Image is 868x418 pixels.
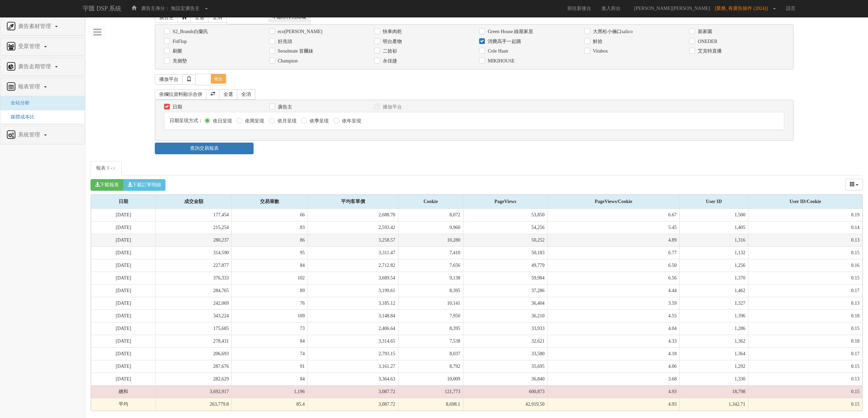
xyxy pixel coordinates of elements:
label: 依年呈現 [340,118,361,125]
td: 8,037 [398,347,463,360]
td: 36,840 [463,373,547,385]
td: 84 [232,335,308,347]
td: 9,138 [398,272,463,284]
td: 2,712.82 [308,259,398,272]
td: 1,256 [680,259,748,272]
div: User ID [680,195,748,208]
td: 33,580 [463,347,547,360]
label: 依季呈現 [308,118,329,125]
div: Cookie [398,195,463,208]
td: 10,141 [398,297,463,309]
td: 18,798 [680,385,748,398]
label: 新家園 [696,28,712,35]
div: Columns [845,179,863,190]
td: 1,196 [232,385,308,398]
td: 1,316 [680,234,748,246]
td: 3,148.84 [308,309,398,322]
td: 206,693 [156,347,232,360]
label: 二拾衫 [381,48,397,55]
label: Green House 綠屋家居 [486,28,533,35]
label: 快車肉乾 [381,28,402,35]
td: [DATE] [91,373,156,385]
td: 0.13 [748,373,862,385]
td: 282,629 [156,373,232,385]
div: User ID/Cookie [748,195,862,208]
label: Vitabox [591,48,608,55]
a: 全消 [237,89,255,100]
a: 媒體成本比 [5,114,35,119]
td: 35,695 [463,360,547,373]
td: 3.68 [547,373,679,385]
span: 無設定廣告主 [171,6,200,11]
a: 受眾管理 [5,41,80,52]
td: 4.89 [547,234,679,246]
td: 36,404 [463,297,547,309]
td: 1,364 [680,347,748,360]
td: 8,698.1 [398,398,463,410]
a: 查詢交易報表 [155,143,254,154]
td: 42,919.50 [463,398,547,410]
td: 1,327 [680,297,748,309]
label: 依日呈現 [211,118,232,125]
td: 0.15 [748,322,862,335]
td: 2,793.15 [308,347,398,360]
td: 84 [232,259,308,272]
td: 314,590 [156,246,232,259]
td: 74 [232,347,308,360]
label: 播放平台 [381,104,402,111]
td: 0.18 [748,335,862,347]
td: 6.50 [547,259,679,272]
td: 2,593.42 [308,221,398,234]
label: 充個墊 [171,58,187,64]
td: 3,161.27 [308,360,398,373]
td: 600,873 [463,385,547,398]
td: 0.15 [748,385,862,398]
div: PageViews [463,195,547,208]
td: 73 [232,322,308,335]
td: 263,779.8 [156,398,232,410]
span: 廣告素材管理 [16,23,54,29]
a: 系統管理 [5,130,80,141]
td: 85.4 [232,398,308,410]
td: 109 [232,309,308,322]
a: 全站分析 [5,100,30,105]
td: 平均 [91,398,156,410]
td: 3,311.47 [308,246,398,259]
td: 7,656 [398,259,463,272]
td: [DATE] [91,360,156,373]
td: 3,087.72 [308,385,398,398]
td: [DATE] [91,297,156,309]
td: 總和 [91,385,156,398]
label: 永佳捷 [381,58,397,64]
td: 0.19 [748,209,862,221]
label: 鮮拾 [591,38,602,45]
td: 1,330 [680,373,748,385]
td: 3,692,917 [156,385,232,398]
td: 1,342.71 [680,398,748,410]
td: 86 [232,234,308,246]
td: 1,462 [680,284,748,297]
td: 280,237 [156,234,232,246]
td: 3,314.65 [308,335,398,347]
div: 日期 [91,195,155,208]
td: 95 [232,246,308,259]
label: 消費高手一起購 [486,38,521,45]
td: 8,395 [398,284,463,297]
span: 報表管理 [16,84,43,89]
label: eco[PERSON_NAME] [276,28,323,35]
td: 9,960 [398,221,463,234]
td: 5.45 [547,221,679,234]
td: 2,406.64 [308,322,398,335]
td: 177,454 [156,209,232,221]
td: 89 [232,284,308,297]
span: 廣告主身分： [141,6,170,11]
td: 0.13 [748,297,862,309]
td: [DATE] [91,322,156,335]
a: 廣告素材管理 [5,21,80,32]
td: [DATE] [91,246,156,259]
td: 3,258.57 [308,234,398,246]
div: 成交金額 [156,195,231,208]
span: 日期呈現方式： [169,118,203,123]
